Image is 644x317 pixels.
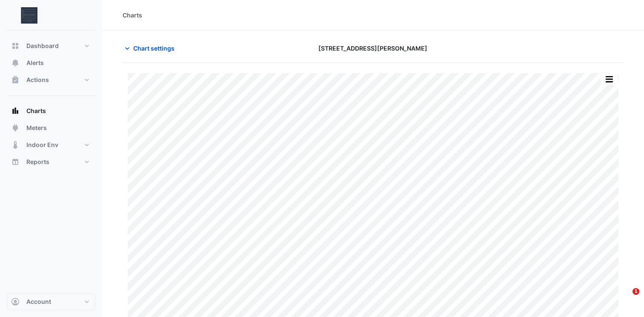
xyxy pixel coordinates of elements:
span: 1 [633,288,639,295]
button: Dashboard [7,37,95,54]
button: Indoor Env [7,136,95,153]
button: Actions [7,71,95,88]
app-icon: Actions [11,76,20,84]
button: Meters [7,119,95,136]
span: Chart settings [133,44,175,53]
button: Reports [7,153,95,170]
span: Alerts [26,59,44,67]
app-icon: Charts [11,107,20,115]
app-icon: Alerts [11,59,20,67]
span: Meters [26,124,47,132]
app-icon: Reports [11,158,20,166]
span: Dashboard [26,42,59,50]
button: Charts [7,102,95,119]
button: More Options [601,74,618,85]
span: Actions [26,76,49,84]
app-icon: Indoor Env [11,141,20,149]
button: Account [7,293,95,310]
span: [STREET_ADDRESS][PERSON_NAME] [318,44,427,53]
app-icon: Dashboard [11,42,20,50]
button: Chart settings [123,41,180,56]
button: Alerts [7,54,95,71]
app-icon: Meters [11,124,20,132]
span: Reports [26,158,49,166]
div: Charts [123,11,142,20]
iframe: Intercom live chat [615,288,635,309]
span: Charts [26,107,46,115]
img: Company Logo [10,7,49,24]
span: Indoor Env [26,141,58,149]
span: Account [26,297,51,306]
